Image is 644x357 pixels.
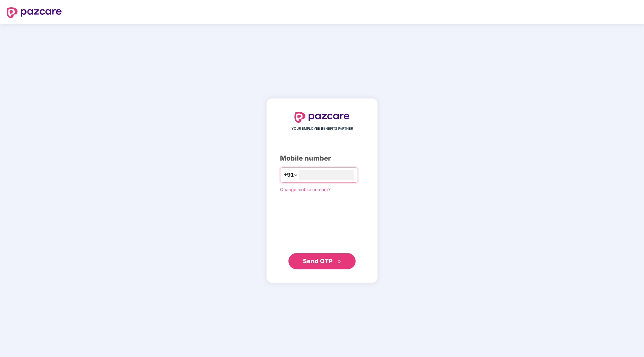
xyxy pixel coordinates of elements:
[280,187,331,192] a: Change mobile number?
[7,7,62,18] img: logo
[337,259,341,264] span: double-right
[280,153,364,164] div: Mobile number
[294,112,350,123] img: logo
[303,257,333,264] span: Send OTP
[284,171,294,179] span: +91
[288,253,356,269] button: Send OTPdouble-right
[294,173,298,177] span: down
[291,126,353,131] span: YOUR EMPLOYEE BENEFITS PARTNER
